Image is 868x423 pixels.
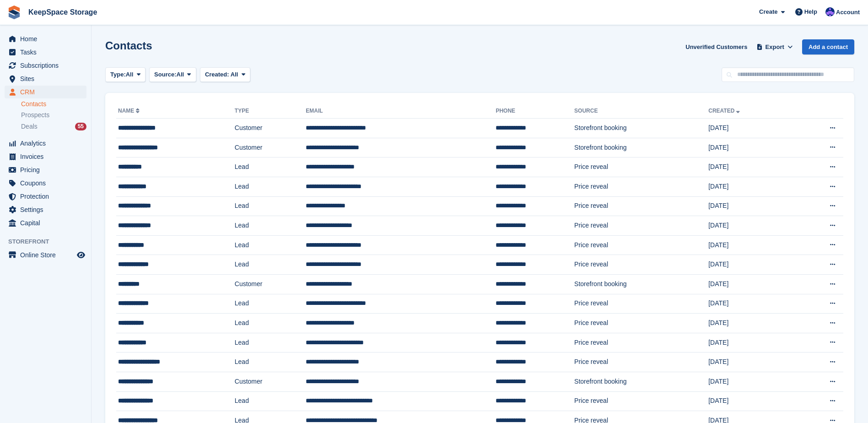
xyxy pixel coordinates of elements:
span: Protection [20,190,75,203]
td: Lead [235,216,306,236]
td: Price reveal [574,391,708,411]
span: CRM [20,86,75,98]
a: menu [5,177,86,190]
a: menu [5,86,86,98]
span: Export [766,43,784,52]
td: Lead [235,196,306,216]
td: Lead [235,255,306,275]
a: menu [5,33,86,45]
td: Price reveal [574,157,708,177]
td: Price reveal [574,235,708,255]
td: [DATE] [708,216,794,236]
td: [DATE] [708,157,794,177]
td: Price reveal [574,196,708,216]
span: Coupons [20,177,75,190]
span: Subscriptions [20,59,75,72]
button: Type: All [105,67,146,82]
span: Settings [20,203,75,216]
td: Lead [235,352,306,372]
span: Prospects [21,111,49,119]
span: Account [836,8,860,17]
button: Source: All [149,67,196,82]
a: menu [5,163,86,176]
td: Price reveal [574,333,708,352]
th: Phone [496,104,574,119]
span: All [231,71,238,78]
td: [DATE] [708,294,794,314]
th: Email [306,104,496,119]
a: menu [5,72,86,85]
td: [DATE] [708,391,794,411]
a: menu [5,190,86,203]
td: Customer [235,119,306,138]
span: Type: [110,70,126,79]
span: Storefront [8,237,91,246]
td: Customer [235,372,306,391]
span: Sites [20,72,75,85]
td: Customer [235,274,306,294]
td: Lead [235,333,306,352]
td: Price reveal [574,294,708,314]
button: Created: All [200,67,250,82]
td: Storefront booking [574,372,708,391]
td: Price reveal [574,177,708,196]
td: [DATE] [708,255,794,275]
a: menu [5,249,86,261]
a: menu [5,150,86,163]
td: Storefront booking [574,119,708,138]
a: menu [5,203,86,216]
span: Tasks [20,46,75,59]
a: Unverified Customers [682,39,751,54]
a: Name [118,108,141,114]
img: stora-icon-8386f47178a22dfd0bd8f6a31ec36ba5ce8667c1dd55bd0f319d3a0aa187defe.svg [7,5,21,19]
div: 55 [75,123,86,130]
th: Type [235,104,306,119]
a: Preview store [75,249,86,260]
td: Customer [235,138,306,157]
a: Add a contact [802,39,854,54]
td: [DATE] [708,274,794,294]
td: [DATE] [708,333,794,352]
span: All [177,70,184,79]
a: menu [5,59,86,72]
span: Deals [21,122,38,131]
th: Source [574,104,708,119]
span: Pricing [20,163,75,176]
a: menu [5,217,86,229]
td: Lead [235,391,306,411]
td: Price reveal [574,255,708,275]
span: Online Store [20,249,75,261]
a: Contacts [21,100,86,108]
span: Create [759,7,777,16]
td: Price reveal [574,314,708,333]
span: All [126,70,134,79]
a: menu [5,137,86,150]
span: Source: [154,70,176,79]
h1: Contacts [105,39,152,52]
td: [DATE] [708,314,794,333]
td: Lead [235,235,306,255]
span: Analytics [20,137,75,150]
a: KeepSpace Storage [25,5,101,20]
td: [DATE] [708,196,794,216]
span: Help [804,7,817,16]
td: [DATE] [708,372,794,391]
a: Deals 55 [21,122,86,131]
td: Lead [235,157,306,177]
span: Created: [205,71,229,78]
td: Price reveal [574,352,708,372]
a: Prospects [21,110,86,120]
span: Invoices [20,150,75,163]
td: Lead [235,314,306,333]
td: Lead [235,177,306,196]
td: [DATE] [708,138,794,157]
td: [DATE] [708,235,794,255]
td: Storefront booking [574,274,708,294]
td: [DATE] [708,119,794,138]
td: Price reveal [574,216,708,236]
a: Created [708,108,742,114]
button: Export [755,39,795,54]
td: [DATE] [708,352,794,372]
td: Storefront booking [574,138,708,157]
img: Chloe Clark [825,7,835,16]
